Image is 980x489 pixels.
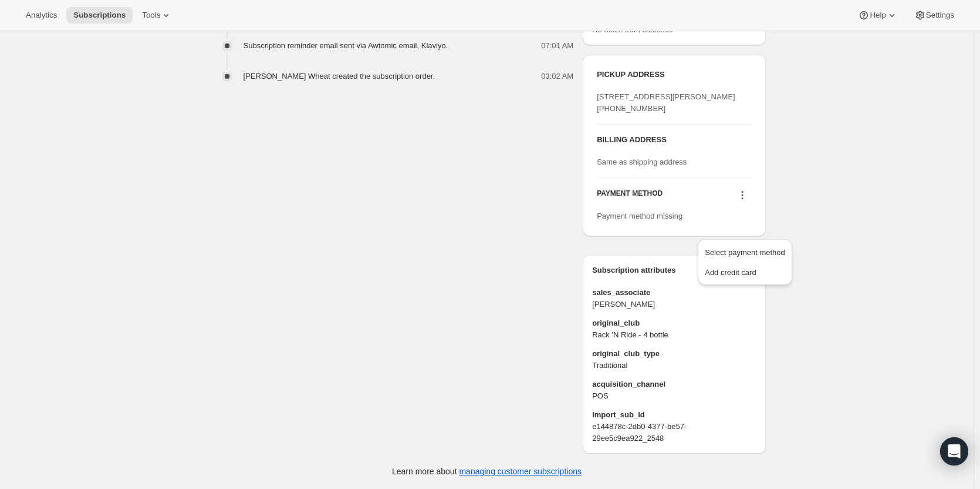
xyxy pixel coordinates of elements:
[66,7,133,24] button: Subscriptions
[592,390,756,402] span: POS
[870,11,886,20] span: Help
[73,11,126,20] span: Subscriptions
[907,7,961,24] button: Settings
[592,379,756,390] span: acquisition_channel
[597,92,735,113] span: [STREET_ADDRESS][PERSON_NAME] [PHONE_NUMBER]
[597,212,682,220] span: Payment method missing
[926,11,954,20] span: Settings
[142,11,160,20] span: Tools
[701,263,789,282] button: Add credit card
[592,329,756,341] span: Rack 'N Ride - 4 bottle
[597,69,751,81] h3: PICKUP ADDRESS
[541,40,573,52] span: 07:01 AM
[592,299,756,310] span: [PERSON_NAME]
[135,7,179,24] button: Tools
[392,465,582,477] p: Learn more about
[597,134,751,146] h3: BILLING ADDRESS
[705,248,785,257] span: Select payment method
[19,7,64,24] button: Analytics
[940,437,968,465] div: Open Intercom Messenger
[244,41,448,50] span: Subscription reminder email sent via Awtomic email, Klaviyo.
[597,158,687,166] span: Same as shipping address
[592,360,756,371] span: Traditional
[851,7,904,24] button: Help
[592,264,729,281] h3: Subscription attributes
[244,72,435,81] span: [PERSON_NAME] Wheat created the subscription order.
[701,243,789,262] button: Select payment method
[597,189,663,205] h3: PAYMENT METHOD
[592,348,756,360] span: original_club_type
[705,268,756,277] span: Add credit card
[592,421,756,444] span: e144878c-2db0-4377-be57-29ee5c9ea922_2548
[541,71,573,82] span: 03:02 AM
[459,467,582,476] a: managing customer subscriptions
[26,11,57,20] span: Analytics
[592,287,756,299] span: sales_associate
[592,317,756,329] span: original_club
[592,409,756,421] span: import_sub_id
